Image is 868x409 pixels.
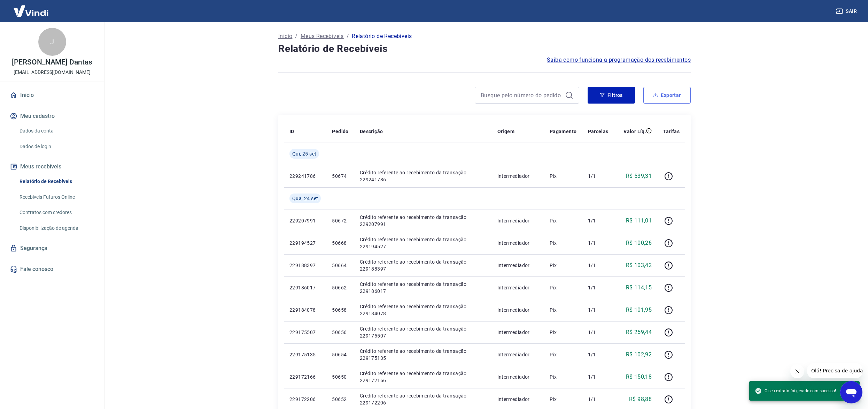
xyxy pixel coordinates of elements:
p: Origem [497,128,514,135]
p: Intermediador [497,284,538,291]
p: Pix [550,373,577,380]
p: Pix [550,284,577,291]
p: Relatório de Recebíveis [352,32,412,40]
p: ID [289,128,294,135]
p: 229172206 [289,396,321,403]
p: 1/1 [588,351,609,358]
p: 50674 [332,173,348,180]
span: Olá! Precisa de ajuda? [4,5,59,10]
p: Pagamento [550,128,577,135]
p: R$ 539,31 [626,172,652,180]
p: 1/1 [588,240,609,247]
a: Meus Recebíveis [301,32,344,40]
p: 1/1 [588,284,609,291]
p: Crédito referente ao recebimento da transação 229184078 [360,303,486,317]
p: Pix [550,262,577,269]
p: R$ 103,42 [626,261,652,270]
p: 229172166 [289,373,321,380]
a: Dados da conta [17,124,96,138]
p: 50656 [332,329,348,336]
p: 1/1 [588,217,609,224]
button: Filtros [588,87,635,104]
p: R$ 98,88 [629,395,652,403]
p: 50650 [332,373,348,380]
input: Busque pelo número do pedido [481,90,562,100]
p: Pix [550,240,577,247]
p: 1/1 [588,173,609,180]
p: Crédito referente ao recebimento da transação 229207991 [360,214,486,228]
p: 1/1 [588,329,609,336]
span: Qua, 24 set [292,195,318,202]
a: Saiba como funciona a programação dos recebimentos [547,56,691,64]
div: J [38,28,66,56]
p: Pix [550,217,577,224]
p: 229175507 [289,329,321,336]
a: Segurança [8,241,96,256]
p: / [347,32,349,40]
p: Intermediador [497,396,538,403]
p: 229241786 [289,173,321,180]
p: Crédito referente ao recebimento da transação 229175135 [360,348,486,362]
p: 1/1 [588,306,609,313]
p: Intermediador [497,262,538,269]
p: [EMAIL_ADDRESS][DOMAIN_NAME] [14,69,91,76]
a: Fale conosco [8,262,96,277]
p: R$ 111,01 [626,217,652,225]
p: 50664 [332,262,348,269]
p: 50654 [332,351,348,358]
span: O seu extrato foi gerado com sucesso! [755,387,836,394]
p: Intermediador [497,217,538,224]
h4: Relatório de Recebíveis [278,42,691,56]
p: Crédito referente ao recebimento da transação 229172206 [360,392,486,406]
a: Contratos com credores [17,205,96,220]
a: Início [8,88,96,103]
span: Qui, 25 set [292,150,316,157]
p: 1/1 [588,396,609,403]
p: Intermediador [497,373,538,380]
p: Pix [550,351,577,358]
p: Tarifas [663,128,680,135]
p: Crédito referente ao recebimento da transação 229186017 [360,281,486,295]
p: Pix [550,329,577,336]
p: R$ 150,18 [626,373,652,381]
iframe: Botão para abrir a janela de mensagens [840,381,862,403]
a: Disponibilização de agenda [17,221,96,235]
a: Início [278,32,292,40]
p: Crédito referente ao recebimento da transação 229241786 [360,169,486,183]
p: Parcelas [588,128,609,135]
p: Pix [550,173,577,180]
button: Meu cadastro [8,108,96,124]
p: 50658 [332,306,348,313]
p: 1/1 [588,373,609,380]
p: Pix [550,306,577,313]
p: Intermediador [497,240,538,247]
p: R$ 114,15 [626,283,652,292]
p: Intermediador [497,351,538,358]
p: R$ 102,92 [626,350,652,359]
p: Crédito referente ao recebimento da transação 229175507 [360,325,486,339]
a: Relatório de Recebíveis [17,174,96,189]
p: 229188397 [289,262,321,269]
img: Vindi [8,0,54,22]
p: Intermediador [497,306,538,313]
p: 229175135 [289,351,321,358]
p: Pix [550,396,577,403]
button: Sair [835,5,860,18]
p: 50662 [332,284,348,291]
button: Meus recebíveis [8,159,96,174]
p: 229184078 [289,306,321,313]
p: / [295,32,297,40]
a: Dados de login [17,139,96,154]
p: Valor Líq. [623,128,646,135]
iframe: Mensagem da empresa [807,363,862,378]
p: 50668 [332,240,348,247]
p: 50672 [332,217,348,224]
p: [PERSON_NAME] Dantas [12,59,92,66]
p: Pedido [332,128,348,135]
p: Crédito referente ao recebimento da transação 229188397 [360,258,486,272]
p: R$ 100,26 [626,239,652,247]
a: Recebíveis Futuros Online [17,190,96,204]
p: R$ 259,44 [626,328,652,336]
iframe: Fechar mensagem [790,364,804,378]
